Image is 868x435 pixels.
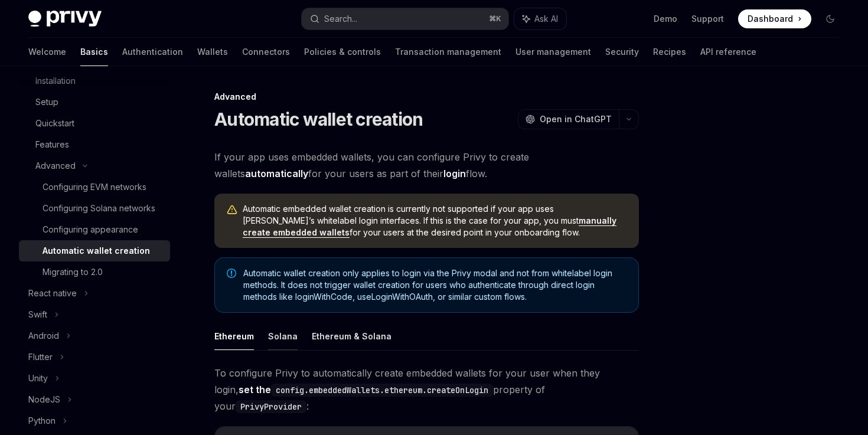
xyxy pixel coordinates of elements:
[43,244,150,258] div: Automatic wallet creation
[28,11,102,27] img: dark logo
[243,203,627,238] span: Automatic embedded wallet creation is currently not supported if your app uses [PERSON_NAME]’s wh...
[236,400,306,413] code: PrivyProvider
[28,286,77,300] div: React native
[19,219,170,240] a: Configuring appearance
[80,38,108,66] a: Basics
[19,91,170,113] a: Setup
[214,109,423,130] h1: Automatic wallet creation
[28,371,48,385] div: Unity
[226,204,238,216] svg: Warning
[242,38,290,66] a: Connectors
[43,223,138,237] div: Configuring appearance
[443,168,466,179] strong: login
[821,9,840,28] button: Toggle dark mode
[518,109,619,129] button: Open in ChatGPT
[239,384,493,395] strong: set the
[214,149,639,182] span: If your app uses embedded wallets, you can configure Privy to create wallets for your users as pa...
[19,113,170,134] a: Quickstart
[28,308,47,322] div: Swift
[19,198,170,219] a: Configuring Solana networks
[243,267,626,303] span: Automatic wallet creation only applies to login via the Privy modal and not from whitelabel login...
[395,38,501,66] a: Transaction management
[43,180,146,194] div: Configuring EVM networks
[691,13,724,25] a: Support
[214,91,639,103] div: Advanced
[515,38,591,66] a: User management
[28,38,66,66] a: Welcome
[302,8,508,30] button: Search...⌘K
[514,8,566,30] button: Ask AI
[28,393,60,407] div: NodeJS
[122,38,183,66] a: Authentication
[227,269,236,278] svg: Note
[534,13,558,25] span: Ask AI
[35,95,58,109] div: Setup
[28,329,59,343] div: Android
[653,38,686,66] a: Recipes
[214,365,639,414] span: To configure Privy to automatically create embedded wallets for your user when they login, proper...
[28,414,56,428] div: Python
[214,322,254,350] button: Ethereum
[35,116,74,130] div: Quickstart
[35,138,69,152] div: Features
[271,384,493,397] code: config.embeddedWallets.ethereum.createOnLogin
[19,240,170,261] a: Automatic wallet creation
[700,38,756,66] a: API reference
[489,14,501,24] span: ⌘ K
[19,261,170,283] a: Migrating to 2.0
[28,350,53,364] div: Flutter
[654,13,677,25] a: Demo
[245,168,308,179] strong: automatically
[43,201,155,215] div: Configuring Solana networks
[312,322,391,350] button: Ethereum & Solana
[197,38,228,66] a: Wallets
[35,159,76,173] div: Advanced
[738,9,811,28] a: Dashboard
[43,265,103,279] div: Migrating to 2.0
[19,176,170,198] a: Configuring EVM networks
[748,13,793,25] span: Dashboard
[605,38,639,66] a: Security
[540,113,612,125] span: Open in ChatGPT
[268,322,298,350] button: Solana
[324,12,357,26] div: Search...
[304,38,381,66] a: Policies & controls
[19,134,170,155] a: Features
